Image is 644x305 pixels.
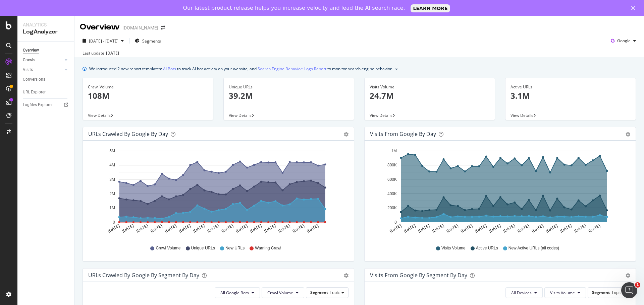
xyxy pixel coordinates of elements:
[626,132,630,137] div: gear
[88,146,346,239] svg: A chart.
[132,35,164,46] button: Segments
[635,282,640,288] span: 1
[441,245,466,251] span: Visits Volume
[23,57,63,64] a: Crawls
[23,57,35,64] div: Crawls
[278,223,291,234] text: [DATE]
[263,223,277,234] text: [DATE]
[23,47,39,54] div: Overview
[23,66,33,73] div: Visits
[403,223,417,234] text: [DATE]
[511,84,631,90] div: Active URLs
[23,101,53,108] div: Logfiles Explorer
[306,223,319,234] text: [DATE]
[163,65,176,72] a: AI Bots
[235,223,248,234] text: [DATE]
[488,223,502,234] text: [DATE]
[229,112,252,118] span: View Details
[387,163,397,168] text: 800K
[387,177,397,182] text: 600K
[183,5,405,11] div: Our latest product release helps you increase velocity and lead the AI search race.
[588,223,601,234] text: [DATE]
[292,223,305,234] text: [DATE]
[517,223,530,234] text: [DATE]
[391,149,397,153] text: 1M
[431,223,445,234] text: [DATE]
[262,287,304,298] button: Crawl Volume
[460,223,473,234] text: [DATE]
[559,223,573,234] text: [DATE]
[88,90,208,101] p: 108M
[109,177,115,182] text: 3M
[511,90,631,101] p: 3.1M
[255,245,281,251] span: Warning Crawl
[394,64,399,74] button: close banner
[344,132,348,137] div: gear
[23,89,46,96] div: URL Explorer
[122,24,158,31] div: [DOMAIN_NAME]
[550,290,575,296] span: Visits Volume
[220,290,249,296] span: All Google Bots
[109,206,115,210] text: 1M
[387,192,397,196] text: 400K
[23,66,63,73] a: Visits
[370,84,490,90] div: Visits Volume
[631,6,638,10] div: Close
[107,223,120,234] text: [DATE]
[474,223,487,234] text: [DATE]
[370,131,436,137] div: Visits from Google by day
[207,223,220,234] text: [DATE]
[476,245,498,251] span: Active URLs
[394,220,397,225] text: 0
[310,290,328,295] span: Segment
[109,192,115,196] text: 2M
[88,84,208,90] div: Crawl Volume
[89,65,393,72] div: We introduced 2 new report templates: to track AI bot activity on your website, and to monitor se...
[215,287,260,298] button: All Google Bots
[89,38,118,44] span: [DATE] - [DATE]
[23,21,69,28] div: Analytics
[156,245,180,251] span: Crawl Volume
[370,272,467,279] div: Visits from Google By Segment By Day
[330,290,340,295] span: Topic
[113,220,115,225] text: 0
[192,223,206,234] text: [DATE]
[417,223,431,234] text: [DATE]
[23,47,69,54] a: Overview
[83,65,636,72] div: info banner
[545,223,558,234] text: [DATE]
[617,38,631,44] span: Google
[258,65,326,72] a: Search Engine Behavior: Logs Report
[411,4,450,12] a: LEARN MORE
[267,290,293,296] span: Crawl Volume
[80,21,120,33] div: Overview
[23,76,69,83] a: Conversions
[531,223,544,234] text: [DATE]
[142,38,161,44] span: Segments
[249,223,263,234] text: [DATE]
[511,290,532,296] span: All Devices
[161,25,165,30] div: arrow-right-arrow-left
[370,146,628,239] svg: A chart.
[511,112,533,118] span: View Details
[544,287,586,298] button: Visits Volume
[83,50,119,56] div: Last update
[191,245,215,251] span: Unique URLs
[88,112,111,118] span: View Details
[574,223,587,234] text: [DATE]
[164,223,177,234] text: [DATE]
[626,273,630,278] div: gear
[389,223,402,234] text: [DATE]
[80,35,126,46] button: [DATE] - [DATE]
[23,76,45,83] div: Conversions
[88,131,168,137] div: URLs Crawled by Google by day
[621,282,637,298] iframe: Intercom live chat
[446,223,459,234] text: [DATE]
[611,290,622,295] span: Topic
[225,245,245,251] span: New URLs
[106,50,119,56] div: [DATE]
[344,273,348,278] div: gear
[229,84,349,90] div: Unique URLs
[109,149,115,153] text: 5M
